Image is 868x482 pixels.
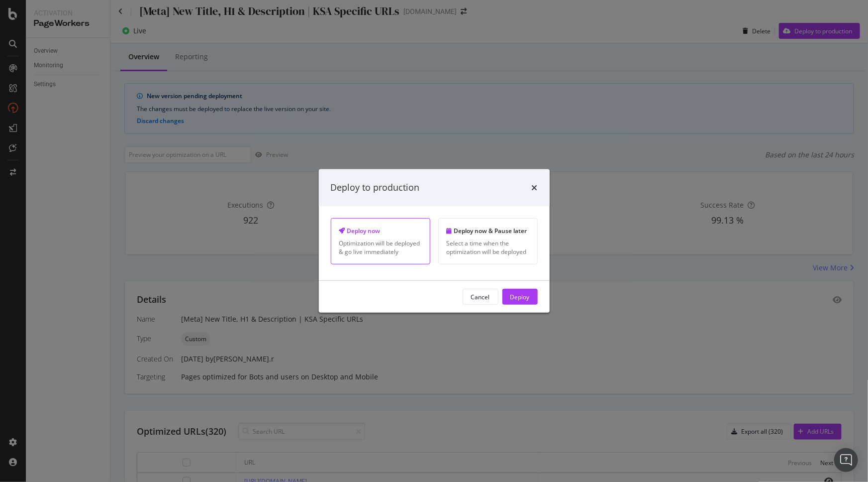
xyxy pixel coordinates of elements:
[339,227,422,235] div: Deploy now
[471,292,490,301] div: Cancel
[319,169,550,313] div: modal
[447,227,529,235] div: Deploy now & Pause later
[510,292,530,301] div: Deploy
[447,239,529,256] div: Select a time when the optimization will be deployed
[339,239,422,256] div: Optimization will be deployed & go live immediately
[532,181,538,194] div: times
[834,448,858,472] div: Open Intercom Messenger
[463,289,498,305] button: Cancel
[331,181,420,194] div: Deploy to production
[502,289,538,305] button: Deploy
